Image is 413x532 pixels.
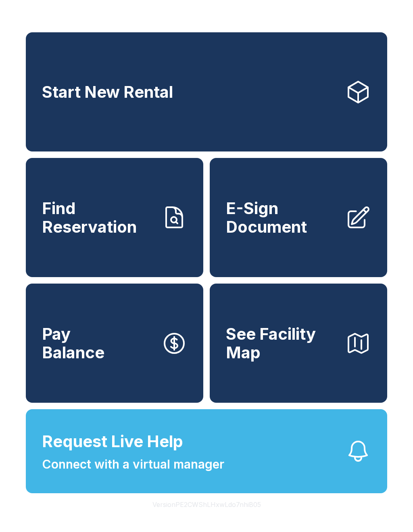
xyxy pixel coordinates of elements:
[42,429,183,454] span: Request Live Help
[226,325,339,362] span: See Facility Map
[146,493,267,516] button: VersionPE2CWShLHxwLdo7nhiB05
[26,32,387,151] a: Start New Rental
[42,199,155,236] span: Find Reservation
[26,409,387,493] button: Request Live HelpConnect with a virtual manager
[42,455,224,473] span: Connect with a virtual manager
[42,83,173,101] span: Start New Rental
[226,199,339,236] span: E-Sign Document
[42,325,104,362] span: Pay Balance
[26,284,203,403] a: PayBalance
[26,158,203,277] a: Find Reservation
[210,158,387,277] a: E-Sign Document
[210,284,387,403] button: See Facility Map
